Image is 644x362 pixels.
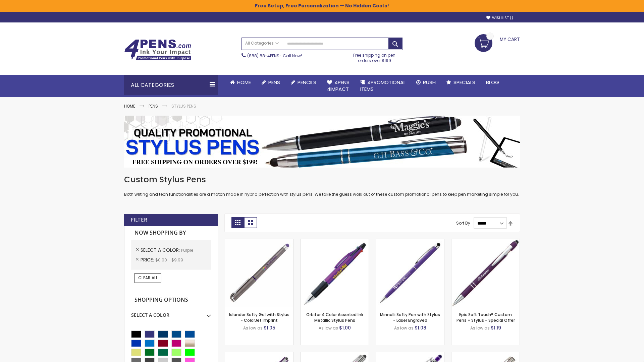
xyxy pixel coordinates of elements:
[124,116,520,168] img: Stylus Pens
[376,239,444,244] a: Minnelli Softy Pen with Stylus - Laser Engraved-Purple
[181,247,193,253] span: Purple
[451,352,520,358] a: Tres-Chic Touch Pen - Standard Laser-Purple
[264,324,275,331] span: $1.05
[451,239,520,244] a: 4P-MS8B-Purple
[491,324,501,331] span: $1.19
[376,352,444,358] a: Phoenix Softy with Stylus Pen - Laser-Purple
[319,325,338,331] span: As low as
[231,217,244,228] strong: Grid
[380,312,440,323] a: Minnelli Softy Pen with Stylus - Laser Engraved
[124,39,191,61] img: 4Pens Custom Pens and Promotional Products
[327,79,350,93] span: 4Pens 4impact
[256,75,285,90] a: Pens
[415,324,426,331] span: $1.08
[268,79,280,86] span: Pens
[131,307,211,318] div: Select A Color
[451,239,520,307] img: 4P-MS8B-Purple
[124,174,520,185] h1: Custom Stylus Pens
[245,41,279,46] span: All Categories
[470,325,490,331] span: As low as
[360,79,406,93] span: 4PROMOTIONAL ITEMS
[225,239,293,307] img: Islander Softy Gel with Stylus - ColorJet Imprint-Purple
[124,174,520,197] div: Both writing and tech functionalities are a match made in hybrid perfection with stylus pens. We ...
[301,352,369,358] a: Tres-Chic with Stylus Metal Pen - Standard Laser-Purple
[124,75,218,95] div: All Categories
[225,352,293,358] a: Avendale Velvet Touch Stylus Gel Pen-Purple
[453,79,475,86] span: Specials
[155,257,183,263] span: $0.00 - $9.99
[339,324,351,331] span: $1.00
[225,239,293,244] a: Islander Softy Gel with Stylus - ColorJet Imprint-Purple
[423,79,436,86] span: Rush
[301,239,369,307] img: Orbitor 4 Color Assorted Ink Metallic Stylus Pens-Purple
[322,75,355,97] a: 4Pens4impact
[306,312,363,323] a: Orbitor 4 Color Assorted Ink Metallic Stylus Pens
[138,275,158,281] span: Clear All
[457,312,515,323] a: Epic Soft Touch® Custom Pens + Stylus - Special Offer
[243,325,263,331] span: As low as
[247,53,279,59] a: (888) 88-4PENS
[171,103,196,109] strong: Stylus Pens
[376,239,444,307] img: Minnelli Softy Pen with Stylus - Laser Engraved-Purple
[131,293,211,307] strong: Shopping Options
[394,325,414,331] span: As low as
[135,273,161,283] a: Clear All
[285,75,322,90] a: Pencils
[141,247,181,253] span: Select A Color
[346,50,403,63] div: Free shipping on pen orders over $199
[301,239,369,244] a: Orbitor 4 Color Assorted Ink Metallic Stylus Pens-Purple
[486,79,499,86] span: Blog
[229,312,289,323] a: Islander Softy Gel with Stylus - ColorJet Imprint
[441,75,481,90] a: Specials
[225,75,256,90] a: Home
[456,220,470,226] label: Sort By
[355,75,411,97] a: 4PROMOTIONALITEMS
[124,103,135,109] a: Home
[131,226,211,240] strong: Now Shopping by
[131,216,147,224] strong: Filter
[149,103,158,109] a: Pens
[486,15,513,20] a: Wishlist
[242,38,282,49] a: All Categories
[298,79,316,86] span: Pencils
[411,75,441,90] a: Rush
[481,75,504,90] a: Blog
[237,79,251,86] span: Home
[247,53,302,59] span: - Call Now!
[141,256,155,263] span: Price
